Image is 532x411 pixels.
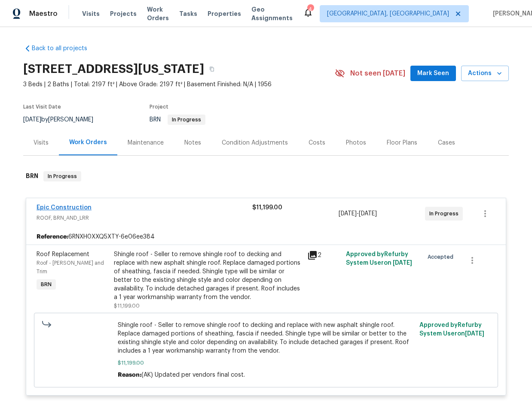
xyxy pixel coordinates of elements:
[307,250,341,260] div: 2
[23,115,104,125] div: by [PERSON_NAME]
[350,69,405,78] span: Not seen [DATE]
[419,322,484,337] span: Approved by Refurby System User on
[339,209,377,218] span: -
[147,5,169,22] span: Work Orders
[428,253,457,261] span: Accepted
[34,139,49,147] div: Visits
[307,5,313,14] div: 4
[29,9,58,18] span: Maestro
[118,321,415,355] span: Shingle roof - Seller to remove shingle roof to decking and replace with new asphalt shingle roof...
[150,117,205,123] span: BRN
[204,61,220,77] button: Copy Address
[208,9,241,18] span: Properties
[252,205,282,211] span: $11,199.00
[346,251,412,266] span: Approved by Refurby System User on
[23,163,509,190] div: BRN In Progress
[417,68,449,79] span: Mark Seen
[128,139,164,147] div: Maintenance
[82,9,100,18] span: Visits
[26,171,38,181] h6: BRN
[37,280,55,289] span: BRN
[393,260,412,266] span: [DATE]
[359,211,377,217] span: [DATE]
[23,104,61,109] span: Last Visit Date
[37,205,92,211] a: Epic Construction
[118,359,415,367] span: $11,199.00
[222,139,288,147] div: Condition Adjustments
[114,250,302,302] div: Shingle roof - Seller to remove shingle roof to decking and replace with new asphalt shingle roof...
[141,372,245,378] span: (AK) Updated per vendors final cost.
[339,211,357,217] span: [DATE]
[44,172,80,181] span: In Progress
[429,209,462,218] span: In Progress
[26,229,506,245] div: 6RNXH0XXQ5XTY-6e06ee384
[150,104,168,109] span: Project
[309,139,325,147] div: Costs
[179,11,197,17] span: Tasks
[346,139,366,147] div: Photos
[23,117,41,123] span: [DATE]
[37,260,104,274] span: Roof - [PERSON_NAME] and Trim
[37,214,252,222] span: ROOF, BRN_AND_LRR
[23,65,204,73] h2: [STREET_ADDRESS][US_STATE]
[168,117,205,122] span: In Progress
[184,139,201,147] div: Notes
[251,5,293,22] span: Geo Assignments
[37,233,68,241] b: Reference:
[23,80,335,89] span: 3 Beds | 2 Baths | Total: 2197 ft² | Above Grade: 2197 ft² | Basement Finished: N/A | 1956
[69,138,107,147] div: Work Orders
[114,303,140,308] span: $11,199.00
[461,66,509,82] button: Actions
[438,139,455,147] div: Cases
[37,251,89,257] span: Roof Replacement
[410,66,456,82] button: Mark Seen
[387,139,417,147] div: Floor Plans
[468,68,502,79] span: Actions
[110,9,137,18] span: Projects
[465,331,484,337] span: [DATE]
[327,9,449,18] span: [GEOGRAPHIC_DATA], [GEOGRAPHIC_DATA]
[23,44,106,53] a: Back to all projects
[118,372,141,378] span: Reason:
